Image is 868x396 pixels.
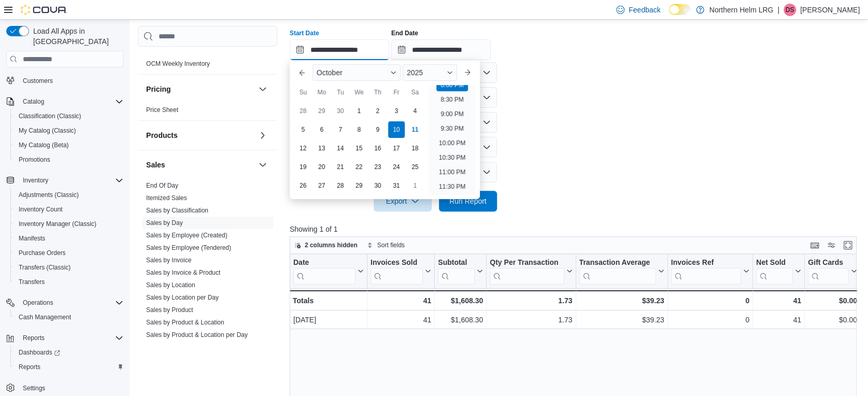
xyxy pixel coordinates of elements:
a: My Catalog (Classic) [15,124,80,137]
div: Subtotal [438,258,475,268]
span: Sales by Product [146,306,193,314]
li: 8:30 PM [436,93,468,106]
span: Sales by Invoice & Product [146,268,220,277]
div: Th [369,84,386,101]
div: Qty Per Transaction [490,258,564,268]
input: Press the down key to enter a popover containing a calendar. Press the escape key to close the po... [290,39,389,60]
button: Inventory Manager (Classic) [10,217,127,231]
span: Inventory [19,174,123,187]
span: Inventory Count [15,203,123,216]
a: Sales by Product & Location [146,319,224,326]
div: Invoices Ref [671,258,741,268]
span: Itemized Sales [146,194,187,202]
div: day-1 [351,103,367,119]
span: Cash Management [19,313,71,321]
span: 2025 [407,68,423,77]
span: Reports [15,361,123,373]
button: Enter fullscreen [842,239,854,251]
li: 11:30 PM [435,180,469,193]
span: Purchase Orders [19,249,66,257]
div: $39.23 [579,314,664,326]
span: Sales by Day [146,219,183,227]
button: Export [374,191,432,211]
button: Pricing [146,84,254,94]
div: $1,608.30 [438,314,483,326]
a: My Catalog (Beta) [15,139,73,151]
div: Mo [314,84,330,101]
span: Purchase Orders [15,247,123,259]
span: My Catalog (Classic) [15,124,123,137]
span: Run Report [449,196,487,206]
span: Customers [23,77,53,85]
span: My Catalog (Beta) [15,139,123,151]
div: day-6 [314,121,330,138]
div: 0 [671,314,749,326]
div: 41 [371,314,431,326]
button: Sort fields [363,239,409,251]
span: Sort fields [377,241,405,249]
button: Settings [2,380,127,395]
span: Load All Apps in [GEOGRAPHIC_DATA] [29,26,123,47]
a: Sales by Product [146,306,193,314]
div: day-29 [351,177,367,194]
input: Dark Mode [669,4,691,15]
span: Dashboards [19,348,60,357]
a: Cash Management [15,311,75,323]
div: day-23 [369,159,386,175]
button: Open list of options [482,93,491,102]
button: Date [293,258,364,285]
span: Reports [19,332,123,344]
div: day-7 [332,121,349,138]
div: Subtotal [438,258,475,285]
a: End Of Day [146,182,178,189]
button: Net Sold [756,258,801,285]
p: Northern Helm LRG [709,4,774,16]
div: 41 [756,294,801,307]
span: End Of Day [146,181,178,190]
a: Purchase Orders [15,247,70,259]
span: Classification (Classic) [15,110,123,122]
a: Sales by Invoice [146,257,191,264]
li: 11:00 PM [435,166,469,178]
div: day-12 [295,140,311,157]
div: day-31 [388,177,405,194]
a: Manifests [15,232,49,245]
a: Promotions [15,153,54,166]
span: Operations [23,299,53,307]
a: Itemized Sales [146,194,187,202]
span: Adjustments (Classic) [19,191,79,199]
span: Manifests [15,232,123,245]
a: Adjustments (Classic) [15,189,83,201]
button: Classification (Classic) [10,109,127,123]
a: Sales by Employee (Created) [146,232,227,239]
div: day-30 [369,177,386,194]
button: Inventory Count [10,202,127,217]
div: day-13 [314,140,330,157]
button: Operations [19,296,58,309]
span: Cash Management [15,311,123,323]
div: Button. Open the year selector. 2025 is currently selected. [403,64,457,81]
div: Date [293,258,355,285]
button: Inventory [2,173,127,188]
div: 41 [371,294,431,307]
a: Transfers (Classic) [15,261,75,274]
div: day-16 [369,140,386,157]
div: Qty Per Transaction [490,258,564,285]
li: 8:00 PM [436,79,468,91]
a: Sales by Invoice & Product [146,269,220,276]
p: [PERSON_NAME] [800,4,860,16]
span: Sales by Classification [146,206,208,215]
span: Inventory Manager (Classic) [19,220,96,228]
a: Sales by Location per Day [146,294,219,301]
button: Invoices Ref [671,258,749,285]
div: $0.00 [808,294,857,307]
button: Inventory [19,174,52,187]
span: Dark Mode [669,15,670,16]
span: Settings [19,381,123,394]
span: Adjustments (Classic) [15,189,123,201]
button: Subtotal [438,258,483,285]
a: Inventory Count [15,203,67,216]
li: 9:30 PM [436,122,468,135]
div: 0 [671,294,749,307]
span: Inventory Count [19,205,63,214]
